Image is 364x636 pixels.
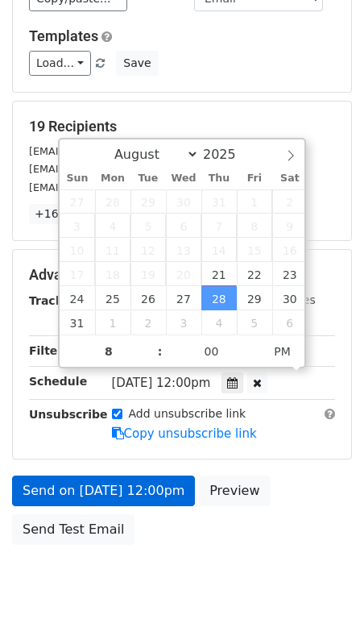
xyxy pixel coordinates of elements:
span: August 23, 2025 [272,262,308,286]
span: August 2, 2025 [272,189,308,214]
strong: Schedule [29,375,87,388]
h5: 19 Recipients [29,118,335,135]
strong: Filters [29,344,70,357]
span: July 29, 2025 [130,189,166,214]
span: Tue [130,173,166,184]
span: [DATE] 12:00pm [112,376,211,390]
label: Add unsubscribe link [129,405,246,422]
span: August 18, 2025 [95,262,130,286]
h5: Advanced [29,266,335,284]
small: [EMAIL_ADDRESS][DOMAIN_NAME] [29,163,209,175]
span: Sun [60,173,95,184]
span: August 31, 2025 [60,310,95,335]
span: August 20, 2025 [166,262,201,286]
a: Templates [29,27,98,44]
button: Save [116,51,158,76]
span: September 3, 2025 [166,310,201,335]
span: August 26, 2025 [130,286,166,310]
span: August 6, 2025 [166,214,201,238]
a: +16 more [29,204,97,224]
strong: Tracking [29,294,83,307]
span: July 27, 2025 [60,189,95,214]
span: Fri [237,173,272,184]
small: [EMAIL_ADDRESS][DOMAIN_NAME] [29,145,209,157]
span: Wed [166,173,201,184]
span: Click to toggle [260,335,304,368]
span: August 16, 2025 [272,238,308,262]
input: Year [199,147,257,162]
span: August 14, 2025 [201,238,237,262]
span: August 3, 2025 [60,214,95,238]
span: August 12, 2025 [130,238,166,262]
a: Load... [29,51,91,76]
label: UTM Codes [252,292,315,309]
span: September 6, 2025 [272,310,308,335]
a: Send Test Email [12,514,134,545]
span: August 4, 2025 [95,214,130,238]
span: July 31, 2025 [201,189,237,214]
strong: Unsubscribe [29,408,108,421]
input: Minute [163,335,261,368]
span: September 4, 2025 [201,310,237,335]
span: August 22, 2025 [237,262,272,286]
span: August 11, 2025 [95,238,130,262]
span: August 7, 2025 [201,214,237,238]
span: August 27, 2025 [166,286,201,310]
span: August 25, 2025 [95,286,130,310]
a: Send on [DATE] 12:00pm [12,476,195,506]
iframe: Chat Widget [283,559,364,636]
span: September 5, 2025 [237,310,272,335]
span: July 28, 2025 [95,189,130,214]
a: Preview [199,476,270,506]
a: Copy unsubscribe link [112,426,257,441]
span: August 15, 2025 [237,238,272,262]
span: September 2, 2025 [130,310,166,335]
small: [EMAIL_ADDRESS][DOMAIN_NAME] [29,181,209,193]
span: August 5, 2025 [130,214,166,238]
span: Thu [201,173,237,184]
span: August 9, 2025 [272,214,308,238]
span: August 30, 2025 [272,286,308,310]
span: August 13, 2025 [166,238,201,262]
span: Sat [272,173,308,184]
span: August 17, 2025 [60,262,95,286]
span: : [158,335,163,368]
span: August 21, 2025 [201,262,237,286]
span: August 28, 2025 [201,286,237,310]
span: August 8, 2025 [237,214,272,238]
span: September 1, 2025 [95,310,130,335]
span: August 1, 2025 [237,189,272,214]
span: Mon [95,173,130,184]
input: Hour [60,335,158,368]
span: August 24, 2025 [60,286,95,310]
span: August 10, 2025 [60,238,95,262]
span: July 30, 2025 [166,189,201,214]
span: August 29, 2025 [237,286,272,310]
span: August 19, 2025 [130,262,166,286]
